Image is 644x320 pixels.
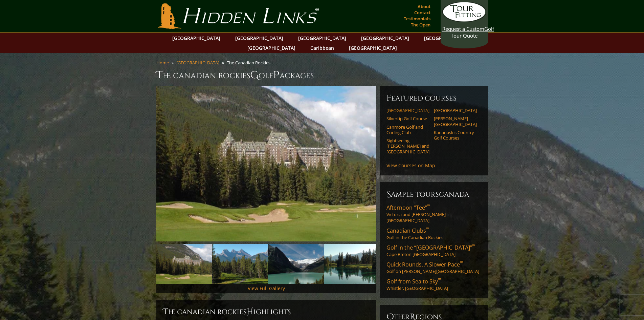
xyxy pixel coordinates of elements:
[386,162,435,169] a: View Courses on Map
[386,138,429,154] a: Sightseeing – [PERSON_NAME] and [GEOGRAPHIC_DATA]
[460,260,463,266] sup: ™
[402,14,432,23] a: Testimonials
[438,277,441,283] sup: ™
[247,306,253,317] span: H
[442,25,484,32] span: Request a Custom
[227,60,273,66] li: The Canadian Rockies
[386,204,481,223] a: Afternoon “Tee”™Victoria and [PERSON_NAME][GEOGRAPHIC_DATA]
[472,243,475,249] sup: ™
[386,278,441,285] span: Golf from Sea to Sky
[386,108,429,113] a: [GEOGRAPHIC_DATA]
[386,244,475,251] span: Golf in the “[GEOGRAPHIC_DATA]”
[156,60,169,66] a: Home
[386,204,430,211] span: Afternoon “Tee”
[386,227,429,234] span: Canadian Clubs
[307,43,337,53] a: Caribbean
[434,116,477,127] a: [PERSON_NAME][GEOGRAPHIC_DATA]
[416,2,432,11] a: About
[427,203,430,209] sup: ™
[386,189,481,200] h6: Sample ToursCanada
[295,33,350,43] a: [GEOGRAPHIC_DATA]
[426,226,429,232] sup: ™
[434,130,477,141] a: Kananaskis Country Golf Courses
[386,227,481,240] a: Canadian Clubs™Golf in the Canadian Rockies
[386,261,481,274] a: Quick Rounds, A Slower Pace™Golf on [PERSON_NAME][GEOGRAPHIC_DATA]
[413,8,432,17] a: Contact
[442,2,486,39] a: Request a CustomGolf Tour Quote
[421,33,475,43] a: [GEOGRAPHIC_DATA]
[386,93,481,104] h6: Featured Courses
[346,43,400,53] a: [GEOGRAPHIC_DATA]
[409,20,432,29] a: The Open
[273,68,280,82] span: P
[358,33,413,43] a: [GEOGRAPHIC_DATA]
[244,43,299,53] a: [GEOGRAPHIC_DATA]
[386,116,429,121] a: Silvertip Golf Course
[232,33,287,43] a: [GEOGRAPHIC_DATA]
[248,285,285,292] a: View Full Gallery
[176,60,219,66] a: [GEOGRAPHIC_DATA]
[386,278,481,291] a: Golf from Sea to Sky™Whistler, [GEOGRAPHIC_DATA]
[156,68,488,82] h1: The Canadian Rockies olf ackages
[386,124,429,135] a: Canmore Golf and Curling Club
[250,68,259,82] span: G
[163,306,370,317] h2: The Canadian Rockies ighlights
[386,261,463,268] span: Quick Rounds, A Slower Pace
[169,33,224,43] a: [GEOGRAPHIC_DATA]
[386,244,481,257] a: Golf in the “[GEOGRAPHIC_DATA]”™Cape Breton [GEOGRAPHIC_DATA]
[434,108,477,113] a: [GEOGRAPHIC_DATA]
